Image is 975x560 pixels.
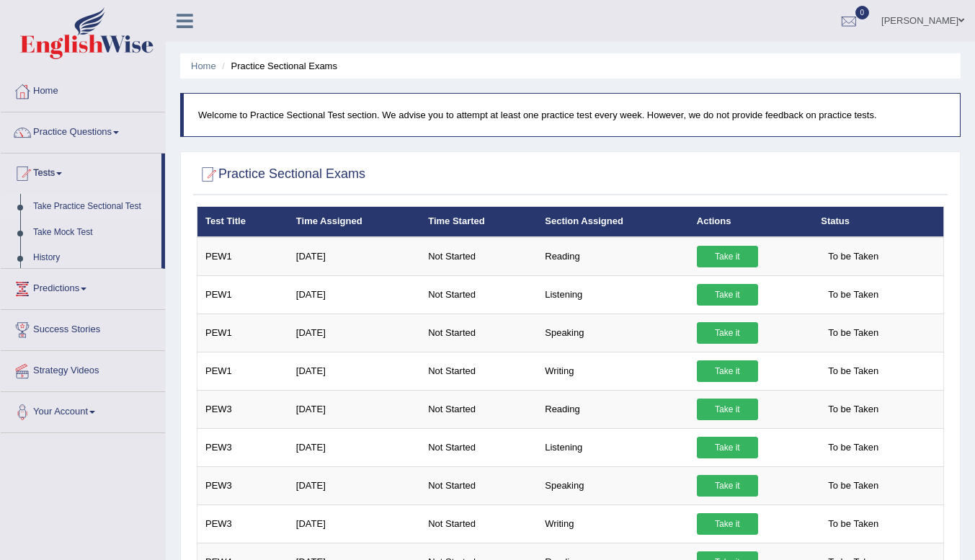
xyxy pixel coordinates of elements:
[1,310,165,346] a: Success Stories
[288,390,420,428] td: [DATE]
[197,390,288,428] td: PEW3
[420,352,537,390] td: Not Started
[821,246,886,267] span: To be Taken
[697,475,758,497] a: Take it
[288,237,420,276] td: [DATE]
[537,275,689,314] td: Listening
[197,237,288,276] td: PEW1
[537,314,689,352] td: Speaking
[1,154,161,190] a: Tests
[689,207,813,237] th: Actions
[27,220,161,246] a: Take Mock Test
[697,399,758,420] a: Take it
[813,207,943,237] th: Status
[197,428,288,466] td: PEW3
[288,314,420,352] td: [DATE]
[420,314,537,352] td: Not Started
[697,284,758,306] a: Take it
[1,269,165,305] a: Predictions
[855,6,870,19] span: 0
[420,207,537,237] th: Time Started
[537,237,689,276] td: Reading
[821,399,886,420] span: To be Taken
[697,437,758,458] a: Take it
[821,513,886,535] span: To be Taken
[697,360,758,382] a: Take it
[288,275,420,314] td: [DATE]
[27,245,161,271] a: History
[197,466,288,505] td: PEW3
[197,314,288,352] td: PEW1
[537,466,689,505] td: Speaking
[537,390,689,428] td: Reading
[420,275,537,314] td: Not Started
[218,59,337,73] li: Practice Sectional Exams
[197,352,288,390] td: PEW1
[697,246,758,267] a: Take it
[420,428,537,466] td: Not Started
[197,164,365,185] h2: Practice Sectional Exams
[191,61,216,71] a: Home
[288,466,420,505] td: [DATE]
[821,284,886,306] span: To be Taken
[537,207,689,237] th: Section Assigned
[288,207,420,237] th: Time Assigned
[1,112,165,148] a: Practice Questions
[821,437,886,458] span: To be Taken
[197,505,288,543] td: PEW3
[27,194,161,220] a: Take Practice Sectional Test
[1,392,165,428] a: Your Account
[197,275,288,314] td: PEW1
[821,360,886,382] span: To be Taken
[1,351,165,387] a: Strategy Videos
[697,513,758,535] a: Take it
[420,466,537,505] td: Not Started
[420,390,537,428] td: Not Started
[197,207,288,237] th: Test Title
[697,322,758,344] a: Take it
[821,475,886,497] span: To be Taken
[420,505,537,543] td: Not Started
[821,322,886,344] span: To be Taken
[288,505,420,543] td: [DATE]
[1,71,165,107] a: Home
[537,505,689,543] td: Writing
[420,237,537,276] td: Not Started
[288,352,420,390] td: [DATE]
[537,352,689,390] td: Writing
[198,108,945,122] p: Welcome to Practice Sectional Test section. We advise you to attempt at least one practice test e...
[288,428,420,466] td: [DATE]
[537,428,689,466] td: Listening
